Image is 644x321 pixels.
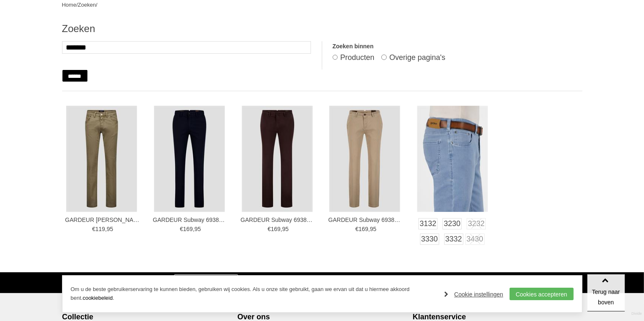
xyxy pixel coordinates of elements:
[510,272,538,293] div: Volg ons
[632,309,642,319] a: Divide
[193,226,194,232] span: ,
[443,218,462,229] a: 3230
[82,295,112,301] a: cookiebeleid
[271,226,281,232] span: 169
[180,226,183,232] span: €
[561,272,582,293] a: Instagram
[62,22,582,35] h1: Zoeken
[389,53,445,62] label: Overige pagina's
[92,226,95,232] span: €
[71,285,436,303] p: Om u de beste gebruikerservaring te kunnen bieden, gebruiken wij cookies. Als u onze site gebruik...
[370,226,377,232] span: 95
[340,53,374,62] label: Producten
[358,226,368,232] span: 169
[62,2,77,8] a: Home
[510,288,574,300] a: Cookies accepteren
[587,274,625,311] a: Terug naar boven
[444,234,463,245] a: 3332
[107,226,113,232] span: 95
[444,288,503,301] a: Cookie instellingen
[174,274,238,291] a: Nu inschrijven
[328,216,403,224] a: GARDEUR Subway 69381 Broeken en Pantalons
[540,272,561,293] a: Facebook
[241,216,316,224] a: GARDEUR Subway 69381 Broeken en Pantalons
[154,106,225,212] img: GARDEUR Subway 69381 Broeken en Pantalons
[183,226,193,232] span: 169
[95,226,105,232] span: 119
[329,106,400,212] img: GARDEUR Subway 69381 Broeken en Pantalons
[76,2,78,8] span: /
[194,226,201,232] span: 95
[66,106,137,212] img: GARDEUR Sandro-1 60521 Broeken en Pantalons
[418,218,438,229] a: 3132
[242,106,313,212] img: GARDEUR Subway 69381 Broeken en Pantalons
[356,226,359,232] span: €
[282,226,289,232] span: 95
[153,216,228,224] a: GARDEUR Subway 69381 Broeken en Pantalons
[268,226,271,232] span: €
[281,226,282,232] span: ,
[333,41,582,52] label: Zoeken binnen
[420,234,439,245] a: 3330
[417,106,488,212] img: GARDEUR Sandro 471331 Jeans
[105,226,107,232] span: ,
[78,2,96,8] a: Zoeken
[65,216,140,224] a: GARDEUR [PERSON_NAME]-1 60521 Broeken en Pantalons
[96,2,97,8] span: /
[368,226,370,232] span: ,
